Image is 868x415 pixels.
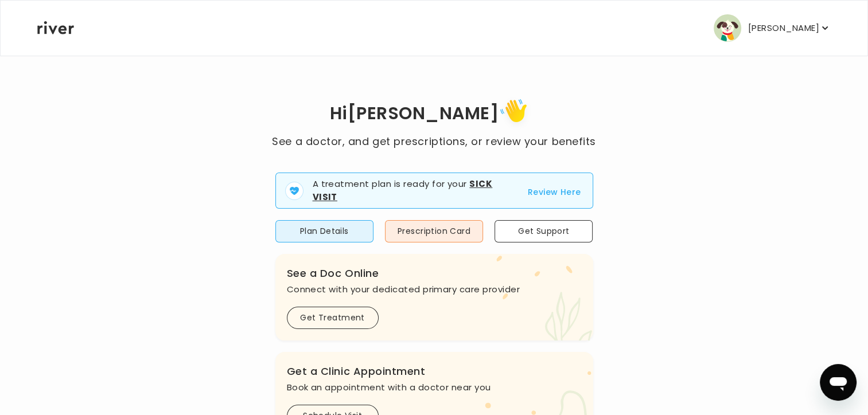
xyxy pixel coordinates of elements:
button: Get Support [495,220,593,242]
p: A treatment plan is ready for your [313,178,514,203]
button: Review Here [528,185,581,199]
button: user avatar[PERSON_NAME] [714,14,831,42]
p: [PERSON_NAME] [748,20,819,36]
iframe: Button to launch messaging window [820,364,857,401]
h3: See a Doc Online [287,265,582,281]
p: Connect with your dedicated primary care provider [287,281,582,297]
img: user avatar [714,14,741,42]
p: See a doctor, and get prescriptions, or review your benefits [272,134,595,150]
strong: Sick Visit [313,178,493,203]
h1: Hi [PERSON_NAME] [272,95,595,134]
h3: Get a Clinic Appointment [287,363,582,379]
button: Plan Details [275,220,373,242]
button: Prescription Card [385,220,483,242]
p: Book an appointment with a doctor near you [287,379,582,396]
button: Get Treatment [287,307,379,329]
